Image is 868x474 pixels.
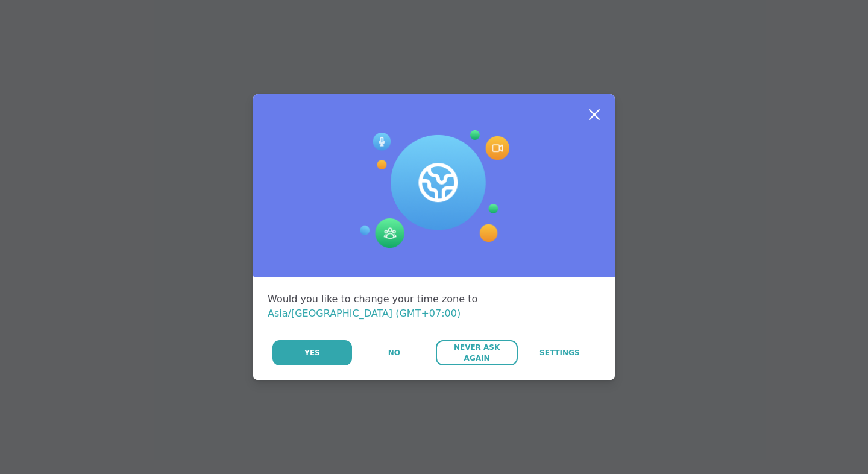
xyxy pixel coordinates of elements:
[442,342,511,364] span: Never Ask Again
[388,347,400,358] span: No
[272,340,352,365] button: Yes
[436,340,517,365] button: Never Ask Again
[268,308,461,319] span: Asia/[GEOGRAPHIC_DATA] (GMT+07:00)
[353,340,435,365] button: No
[519,340,600,365] a: Settings
[268,292,600,321] div: Would you like to change your time zone to
[304,347,320,358] span: Yes
[359,130,509,248] img: Session Experience
[539,347,580,358] span: Settings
